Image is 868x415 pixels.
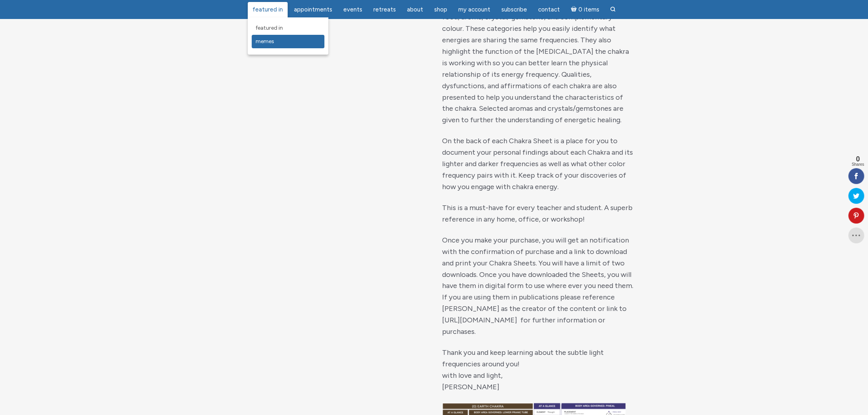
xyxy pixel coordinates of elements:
p: On the back of each Chakra Sheet is a place for you to document your personal findings about each... [442,135,636,193]
span: Subscribe [501,6,527,13]
a: Retreats [369,2,401,17]
a: Memes [252,35,324,48]
a: Appointments [289,2,337,17]
span: Contact [538,6,560,13]
i: Cart [571,6,578,13]
span: Memes [256,38,274,45]
span: Retreats [373,6,396,13]
span: featured in [256,25,283,31]
a: About [402,2,428,17]
span: 0 [851,155,864,163]
a: Contact [533,2,565,17]
p: Once you make your purchase, you will get an notification with the confirmation of purchase and a... [442,235,636,337]
a: Subscribe [497,2,532,17]
a: featured in [252,21,324,35]
a: Shop [429,2,452,17]
a: Cart0 items [566,1,604,17]
span: Shop [434,6,447,13]
span: 0 items [578,7,599,13]
span: Appointments [294,6,332,13]
span: Shares [851,163,864,167]
span: Events [343,6,362,13]
a: My Account [454,2,495,17]
a: Events [339,2,367,17]
span: My Account [458,6,490,13]
p: Thank you and keep learning about the subtle light frequencies around you! with love and light, [... [442,347,636,393]
a: featured in [248,2,288,17]
span: featured in [252,6,283,13]
p: This is a must-have for every teacher and student. A superb reference in any home, office, or wor... [442,202,636,225]
span: About [407,6,423,13]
